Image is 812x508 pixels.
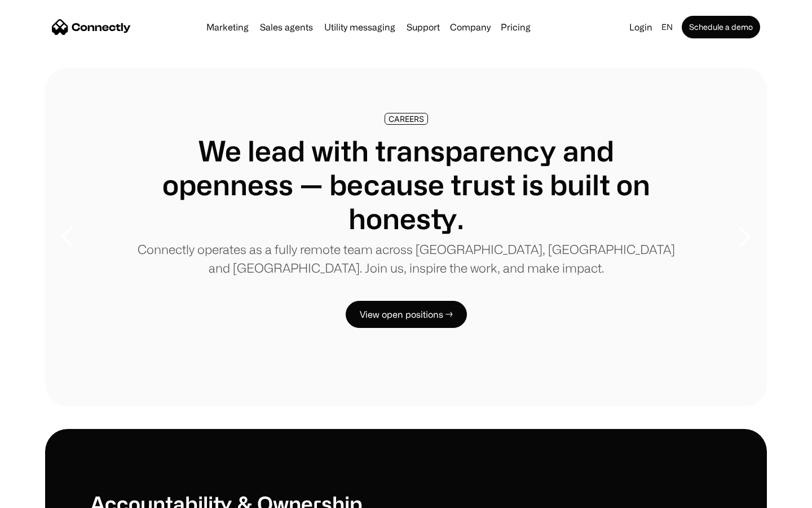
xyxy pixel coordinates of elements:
div: Company [450,19,491,35]
a: Login [625,19,657,35]
a: Sales agents [255,23,317,32]
div: CAREERS [389,115,424,123]
a: Marketing [202,23,253,32]
a: View open positions → [346,301,467,328]
p: Connectly operates as a fully remote team across [GEOGRAPHIC_DATA], [GEOGRAPHIC_DATA] and [GEOGRA... [135,240,677,277]
a: Utility messaging [320,23,400,32]
a: Schedule a demo [682,16,760,38]
h1: We lead with transparency and openness — because trust is built on honesty. [135,134,677,235]
aside: Language selected: English [11,487,68,504]
div: en [661,19,673,35]
ul: Language list [23,488,68,504]
a: Support [402,23,444,32]
a: Pricing [496,23,535,32]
